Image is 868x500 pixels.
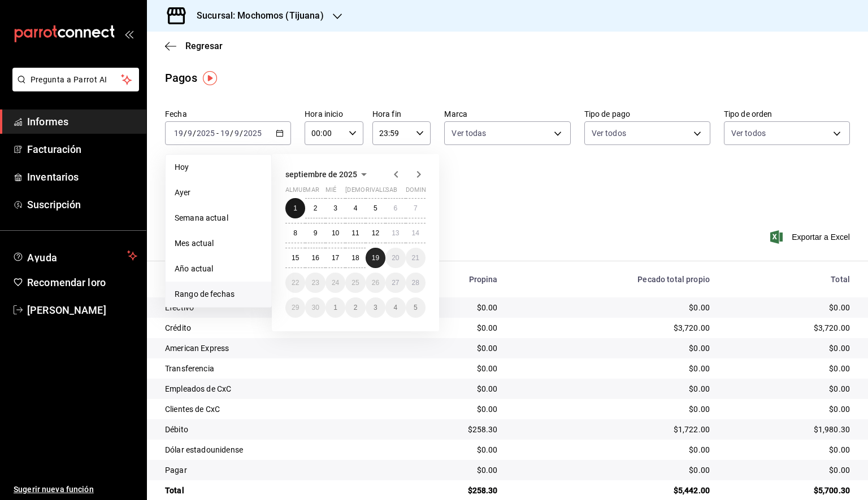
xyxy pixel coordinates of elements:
[325,186,336,198] abbr: miércoles
[305,248,325,268] button: 16 de septiembre de 2025
[469,275,498,284] font: Propina
[412,279,419,287] font: 28
[366,297,385,318] button: 3 de octubre de 2025
[385,186,397,194] font: sab
[477,303,498,312] font: $0.00
[311,254,319,262] abbr: 16 de septiembre de 2025
[27,199,81,210] font: Suscripción
[124,29,133,38] button: abrir_cajón_menú
[292,304,299,312] font: 29
[333,304,337,312] font: 1
[292,254,299,262] font: 15
[689,405,710,414] font: $0.00
[305,297,325,318] button: 30 de septiembre de 2025
[829,445,850,454] font: $0.00
[293,204,297,212] font: 1
[831,275,850,284] font: Total
[332,254,339,262] font: 17
[165,41,223,51] button: Regresar
[351,229,359,237] font: 11
[165,364,214,373] font: Transferencia
[477,466,498,475] font: $0.00
[285,168,371,181] button: septiembre de 2025
[196,129,215,138] input: ----
[12,68,139,91] button: Pregunta a Parrot AI
[372,254,379,262] font: 19
[351,279,359,287] abbr: 25 de septiembre de 2025
[412,254,419,262] abbr: 21 de septiembre de 2025
[452,129,486,138] font: Ver todas
[325,186,336,194] font: mié
[829,384,850,393] font: $0.00
[731,129,766,138] font: Ver todos
[216,129,219,138] font: -
[374,204,377,212] abbr: 5 de septiembre de 2025
[325,198,345,218] button: 3 de septiembre de 2025
[366,186,397,198] abbr: viernes
[285,198,305,218] button: 1 de septiembre de 2025
[187,129,193,138] input: --
[8,82,139,94] a: Pregunta a Parrot AI
[414,304,418,312] abbr: 5 de octubre de 2025
[412,254,419,262] font: 21
[477,364,498,373] font: $0.00
[406,198,426,218] button: 7 de septiembre de 2025
[393,204,397,212] abbr: 6 de septiembre de 2025
[351,254,359,262] font: 18
[332,254,339,262] abbr: 17 de septiembre de 2025
[27,143,81,155] font: Facturación
[184,129,187,138] font: /
[325,248,345,268] button: 17 de septiembre de 2025
[829,344,850,353] font: $0.00
[311,304,319,312] abbr: 30 de septiembre de 2025
[165,71,197,85] font: Pagos
[689,303,710,312] font: $0.00
[385,223,405,243] button: 13 de septiembre de 2025
[325,297,345,318] button: 1 de octubre de 2025
[332,279,339,287] font: 24
[333,204,337,212] font: 3
[185,41,223,51] font: Regresar
[175,188,191,197] font: Ayer
[305,109,342,119] font: Hora inicio
[345,186,412,198] abbr: jueves
[243,129,262,138] input: ----
[27,252,58,264] font: Ayuda
[351,279,359,287] font: 25
[311,279,319,287] font: 23
[444,109,467,119] font: Marca
[354,204,358,212] abbr: 4 de septiembre de 2025
[230,129,233,138] font: /
[292,304,299,312] abbr: 29 de septiembre de 2025
[345,223,365,243] button: 11 de septiembre de 2025
[305,223,325,243] button: 9 de septiembre de 2025
[374,204,377,212] font: 5
[332,229,339,237] font: 10
[165,445,243,454] font: Dólar estadounidense
[372,279,379,287] abbr: 26 de septiembre de 2025
[385,198,405,218] button: 6 de septiembre de 2025
[393,304,397,312] abbr: 4 de octubre de 2025
[175,264,213,273] font: Año actual
[393,204,397,212] font: 6
[374,304,377,312] abbr: 3 de octubre de 2025
[173,129,184,138] input: --
[689,364,710,373] font: $0.00
[366,223,385,243] button: 12 de septiembre de 2025
[829,364,850,373] font: $0.00
[393,304,397,312] font: 4
[165,303,194,312] font: Efectivo
[414,304,418,312] font: 5
[372,229,379,237] font: 12
[345,297,365,318] button: 2 de octubre de 2025
[345,198,365,218] button: 4 de septiembre de 2025
[372,279,379,287] font: 26
[193,129,196,138] font: /
[414,204,418,212] abbr: 7 de septiembre de 2025
[165,109,187,119] font: Fecha
[203,71,217,85] button: Marcador de información sobre herramientas
[674,323,710,332] font: $3,720.00
[175,213,228,222] font: Semana actual
[372,109,401,119] font: Hora fin
[165,405,220,414] font: Clientes de CxC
